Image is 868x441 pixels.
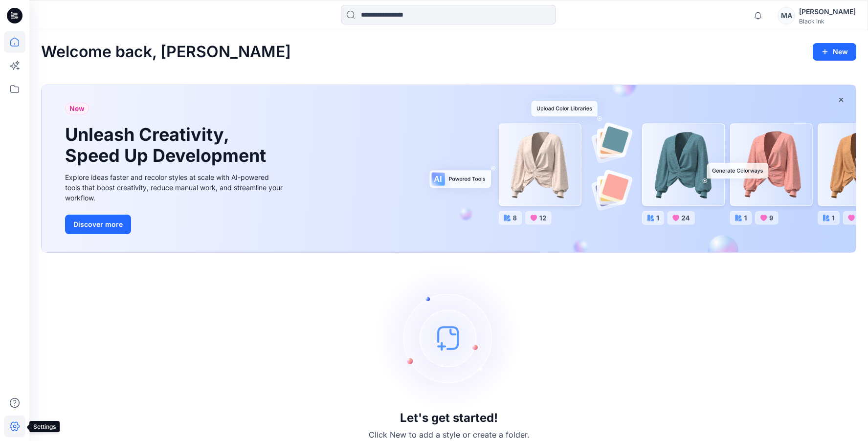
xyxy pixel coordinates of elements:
div: [PERSON_NAME] [799,6,856,18]
a: Discover more [65,215,285,234]
span: New [69,103,85,114]
h3: Let's get started! [400,411,498,425]
img: empty-state-image.svg [376,265,522,411]
div: Explore ideas faster and recolor styles at scale with AI-powered tools that boost creativity, red... [65,172,285,203]
div: Black Ink [799,18,856,25]
h1: Unleash Creativity, Speed Up Development [65,124,270,166]
button: New [813,43,856,61]
p: Click New to add a style or create a folder. [369,429,529,441]
div: MA [778,7,795,24]
button: Discover more [65,215,131,234]
h2: Welcome back, [PERSON_NAME] [41,43,291,61]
